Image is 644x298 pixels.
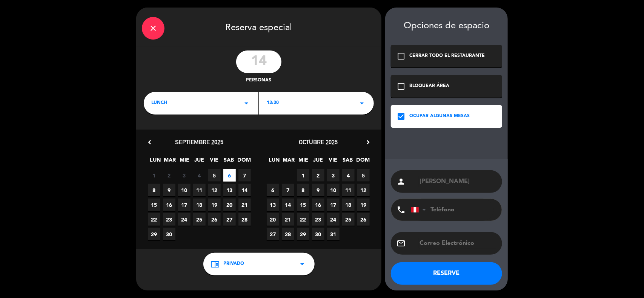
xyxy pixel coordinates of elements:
[178,213,191,226] span: 24
[297,184,309,196] span: 8
[357,99,366,108] i: arrow_drop_down
[238,213,251,226] span: 28
[193,156,206,168] span: JUE
[236,50,281,73] input: 0
[297,199,309,211] span: 15
[211,260,220,269] i: chrome_reader_mode
[148,213,160,226] span: 22
[151,99,167,107] span: lunch
[364,138,372,146] i: chevron_right
[208,213,221,226] span: 26
[342,184,355,196] span: 11
[224,260,244,268] span: Privado
[297,169,309,182] span: 1
[178,184,191,196] span: 10
[411,199,494,221] input: Teléfono
[341,156,354,168] span: SAB
[267,184,279,196] span: 6
[238,199,251,211] span: 21
[297,228,309,240] span: 29
[342,213,355,226] span: 25
[327,199,340,211] span: 17
[267,99,279,107] span: 13:30
[193,184,206,196] span: 11
[409,113,470,120] div: OCUPAR ALGUNAS MESAS
[238,169,251,182] span: 7
[148,184,160,196] span: 8
[391,262,502,285] button: RESERVE
[136,8,381,47] div: Reserva especial
[193,199,206,211] span: 18
[282,184,294,196] span: 7
[327,213,340,226] span: 24
[297,156,310,168] span: MIE
[357,184,370,196] span: 12
[312,156,324,168] span: JUE
[356,156,369,168] span: DOM
[327,156,339,168] span: VIE
[411,199,429,220] div: Peru (Perú): +51
[419,238,496,249] input: Correo Electrónico
[246,77,272,84] span: personas
[148,228,160,240] span: 29
[298,260,307,269] i: arrow_drop_down
[163,228,175,240] span: 30
[163,184,175,196] span: 9
[223,213,236,226] span: 27
[208,156,220,168] span: VIE
[148,199,160,211] span: 15
[409,83,449,90] div: BLOQUEAR ÁREA
[312,199,324,211] span: 16
[178,169,191,182] span: 3
[223,199,236,211] span: 20
[342,169,355,182] span: 4
[282,213,294,226] span: 21
[312,213,324,226] span: 23
[178,199,191,211] span: 17
[282,199,294,211] span: 14
[312,184,324,196] span: 9
[237,156,250,168] span: DOM
[391,21,502,32] div: Opciones de espacio
[312,169,324,182] span: 2
[178,156,191,168] span: MIE
[223,156,235,168] span: SAB
[163,213,175,226] span: 23
[238,184,251,196] span: 14
[327,184,340,196] span: 10
[299,138,338,146] span: octubre 2025
[397,239,406,248] i: email
[175,138,224,146] span: septiembre 2025
[223,184,236,196] span: 13
[267,213,279,226] span: 20
[342,199,355,211] span: 18
[163,199,175,211] span: 16
[193,213,206,226] span: 25
[149,156,161,168] span: LUN
[327,169,340,182] span: 3
[357,199,370,211] span: 19
[357,169,370,182] span: 5
[419,176,496,187] input: Nombre
[208,199,221,211] span: 19
[148,169,160,182] span: 1
[208,184,221,196] span: 12
[267,199,279,211] span: 13
[193,169,206,182] span: 4
[283,156,295,168] span: MAR
[164,156,176,168] span: MAR
[397,82,406,91] i: check_box_outline_blank
[397,205,406,214] i: phone
[327,228,340,240] span: 31
[312,228,324,240] span: 30
[397,52,406,61] i: check_box_outline_blank
[146,138,154,146] i: chevron_left
[397,112,406,121] i: check_box
[242,99,251,108] i: arrow_drop_down
[297,213,309,226] span: 22
[163,169,175,182] span: 2
[357,213,370,226] span: 26
[267,228,279,240] span: 27
[397,177,406,186] i: person
[268,156,280,168] span: LUN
